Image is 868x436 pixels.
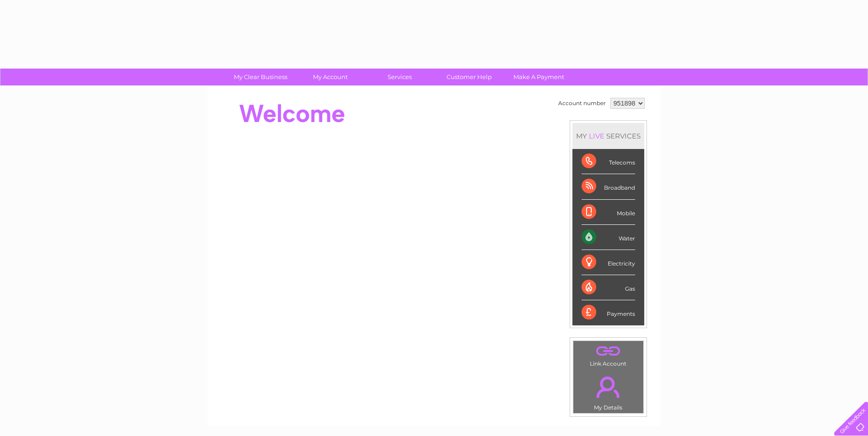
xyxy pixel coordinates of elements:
div: Payments [582,300,635,325]
div: Mobile [582,200,635,225]
a: Customer Help [431,69,507,85]
a: . [576,343,641,359]
div: Broadband [582,174,635,199]
a: . [576,371,641,403]
a: My Account [292,69,368,85]
div: MY SERVICES [572,123,644,149]
div: Telecoms [582,149,635,174]
a: Make A Payment [501,69,577,85]
div: Gas [582,275,635,300]
td: My Details [573,369,644,414]
td: Link Account [573,340,644,369]
a: My Clear Business [223,69,298,85]
a: Services [362,69,437,85]
div: LIVE [587,132,606,140]
td: Account number [556,96,608,111]
div: Electricity [582,250,635,275]
div: Water [582,225,635,250]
